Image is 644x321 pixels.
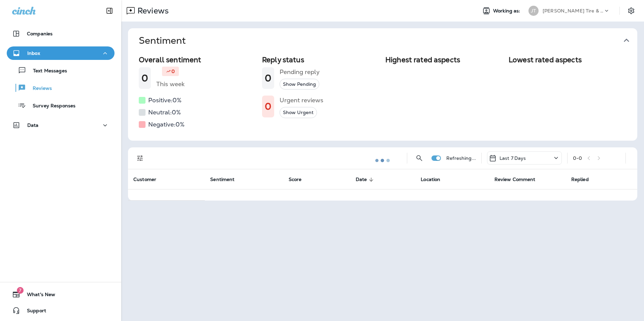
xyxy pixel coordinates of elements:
[17,287,24,294] span: 7
[7,27,115,40] button: Companies
[26,85,52,92] p: Reviews
[27,50,40,56] p: Inbox
[20,292,55,300] span: What's New
[100,4,119,17] button: Collapse Sidebar
[7,118,115,132] button: Data
[7,46,115,60] button: Inbox
[7,288,115,301] button: 7What's New
[7,304,115,317] button: Support
[26,103,75,109] p: Survey Responses
[7,63,115,77] button: Text Messages
[27,31,53,36] p: Companies
[7,98,115,112] button: Survey Responses
[27,122,39,128] p: Data
[7,81,115,95] button: Reviews
[26,68,67,74] p: Text Messages
[20,308,46,316] span: Support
